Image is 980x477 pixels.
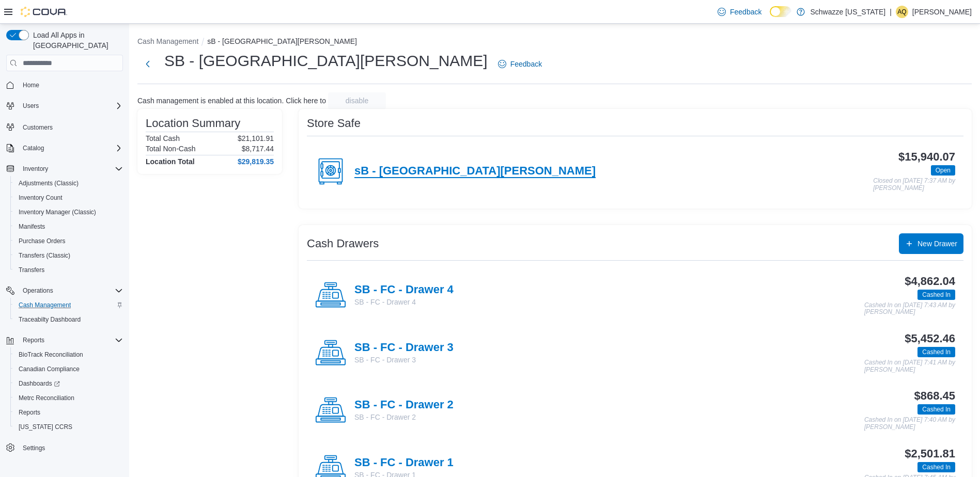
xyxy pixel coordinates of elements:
[19,251,70,260] span: Transfers (Classic)
[14,249,74,262] a: Transfers (Classic)
[10,176,127,190] button: Adjustments (Classic)
[19,100,123,112] span: Users
[14,421,76,433] a: [US_STATE] CCRS
[23,102,39,110] span: Users
[14,377,64,390] a: Dashboards
[14,206,123,218] span: Inventory Manager (Classic)
[19,120,123,133] span: Customers
[346,96,368,106] span: disable
[10,376,127,391] a: Dashboards
[10,205,127,219] button: Inventory Manager (Classic)
[14,177,83,189] a: Adjustments (Classic)
[10,347,127,362] button: BioTrack Reconciliation
[242,145,274,153] p: $8,717.44
[873,178,955,192] p: Closed on [DATE] 7:37 AM by [PERSON_NAME]
[19,408,40,417] span: Reports
[2,119,127,134] button: Customers
[146,117,240,130] h3: Location Summary
[307,237,379,250] h3: Cash Drawers
[19,163,123,175] span: Inventory
[14,363,84,375] a: Canadian Compliance
[10,420,127,434] button: [US_STATE] CCRS
[23,287,53,295] span: Operations
[19,142,48,154] button: Catalog
[897,6,906,18] span: AQ
[912,6,972,18] p: [PERSON_NAME]
[510,59,542,69] span: Feedback
[146,134,180,142] h6: Total Cash
[14,192,67,204] a: Inventory Count
[23,336,44,344] span: Reports
[10,312,127,327] button: Traceabilty Dashboard
[207,37,357,45] button: sB - [GEOGRAPHIC_DATA][PERSON_NAME]
[146,157,195,166] h4: Location Total
[307,117,361,130] h3: Store Safe
[14,220,49,233] a: Manifests
[2,333,127,347] button: Reports
[21,7,67,17] img: Cova
[14,177,123,189] span: Adjustments (Classic)
[19,379,60,388] span: Dashboards
[864,359,955,373] p: Cashed In on [DATE] 7:41 AM by [PERSON_NAME]
[14,299,75,311] a: Cash Management
[14,348,87,361] a: BioTrack Reconciliation
[730,7,761,17] span: Feedback
[19,423,72,431] span: [US_STATE] CCRS
[23,444,45,452] span: Settings
[354,165,596,178] h4: sB - [GEOGRAPHIC_DATA][PERSON_NAME]
[917,347,955,357] span: Cashed In
[19,284,57,297] button: Operations
[905,332,955,345] h3: $5,452.46
[917,404,955,415] span: Cashed In
[19,334,123,346] span: Reports
[238,157,274,166] h4: $29,819.35
[14,313,85,326] a: Traceabilty Dashboard
[922,463,951,472] span: Cashed In
[931,165,955,176] span: Open
[896,6,908,18] div: Anastasia Queen
[14,264,123,276] span: Transfers
[137,37,198,45] button: Cash Management
[354,297,454,307] p: SB - FC - Drawer 4
[146,145,196,153] h6: Total Non-Cash
[917,290,955,300] span: Cashed In
[14,249,123,262] span: Transfers (Classic)
[19,194,63,202] span: Inventory Count
[905,448,955,460] h3: $2,501.81
[810,6,885,18] p: Schwazze [US_STATE]
[354,456,454,470] h4: SB - FC - Drawer 1
[19,237,66,245] span: Purchase Orders
[922,290,951,299] span: Cashed In
[2,440,127,455] button: Settings
[23,165,48,173] span: Inventory
[354,399,454,412] h4: SB - FC - Drawer 2
[23,123,53,132] span: Customers
[14,392,79,404] a: Metrc Reconciliation
[19,142,123,154] span: Catalog
[14,220,123,233] span: Manifests
[922,405,951,414] span: Cashed In
[10,190,127,205] button: Inventory Count
[328,92,386,109] button: disable
[10,391,127,405] button: Metrc Reconciliation
[19,442,49,454] a: Settings
[864,302,955,316] p: Cashed In on [DATE] 7:43 AM by [PERSON_NAME]
[19,266,44,274] span: Transfers
[10,263,127,277] button: Transfers
[14,406,123,419] span: Reports
[14,264,49,276] a: Transfers
[898,151,955,163] h3: $15,940.07
[23,144,44,152] span: Catalog
[494,54,546,74] a: Feedback
[19,163,52,175] button: Inventory
[14,406,44,419] a: Reports
[14,206,100,218] a: Inventory Manager (Classic)
[2,77,127,92] button: Home
[19,208,96,216] span: Inventory Manager (Classic)
[19,441,123,454] span: Settings
[2,99,127,113] button: Users
[890,6,892,18] p: |
[354,355,454,365] p: SB - FC - Drawer 3
[10,362,127,376] button: Canadian Compliance
[19,222,45,231] span: Manifests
